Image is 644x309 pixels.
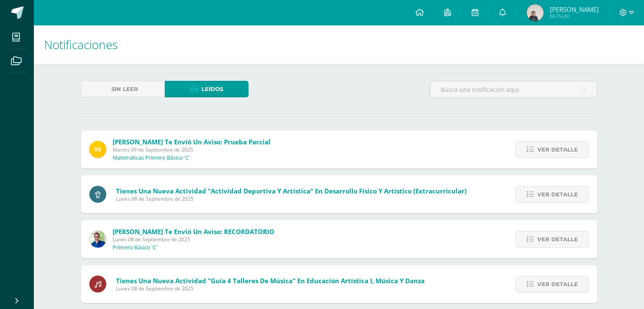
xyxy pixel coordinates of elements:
img: 03c2987289e60ca238394da5f82a525a.png [89,141,106,158]
img: 692ded2a22070436d299c26f70cfa591.png [89,231,106,248]
span: Sin leer [111,81,138,97]
span: Ver detalle [537,276,578,292]
span: Leídos [202,81,223,97]
span: Lunes 08 de Septiembre de 2025 [113,236,274,243]
span: Lunes 08 de Septiembre de 2025 [116,285,425,292]
span: [PERSON_NAME] [550,5,599,14]
a: Sin leer [81,81,165,97]
img: 1855dde4682a897e962b3075ff2481c4.png [527,4,544,21]
span: Martes 09 de Septiembre de 2025 [113,146,271,153]
span: Mi Perfil [550,13,599,20]
span: Ver detalle [537,142,578,157]
span: Tienes una nueva actividad "Actividad Deportiva y Artística" En Desarrollo Físico y Artístico (Ex... [116,187,467,195]
span: Ver detalle [537,232,578,247]
span: Tienes una nueva actividad "Guía 4 Talleres de Música" En Educación Artística I, Música y Danza [116,276,425,285]
span: [PERSON_NAME] te envió un aviso: RECORDATORIO [113,227,274,236]
a: Leídos [165,81,249,97]
span: [PERSON_NAME] te envió un aviso: Prueba Parcial [113,138,271,146]
span: Lunes 08 de Septiembre de 2025 [116,195,467,202]
input: Busca una notificación aquí [430,81,597,98]
span: Ver detalle [537,187,578,202]
p: Matemáticas Primero Básico 'C' [113,154,190,161]
p: Primero Básico 'C' [113,244,158,251]
span: Notificaciones [44,36,118,52]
